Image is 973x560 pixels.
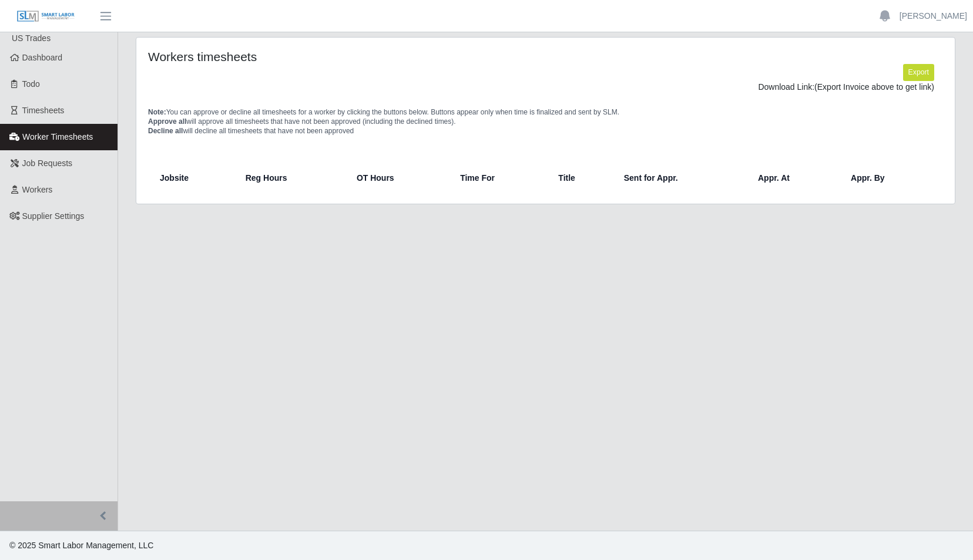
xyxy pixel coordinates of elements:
[549,164,614,192] th: Title
[148,108,166,116] span: Note:
[9,541,153,550] span: © 2025 Smart Labor Management, LLC
[900,10,967,22] a: [PERSON_NAME]
[22,53,63,62] span: Dashboard
[841,164,938,192] th: Appr. By
[749,164,841,192] th: Appr. At
[236,164,347,192] th: Reg Hours
[12,33,51,43] span: US Trades
[347,164,451,192] th: OT Hours
[16,10,75,23] img: SLM Logo
[153,164,236,192] th: Jobsite
[22,79,40,89] span: Todo
[22,185,53,194] span: Workers
[22,106,65,115] span: Timesheets
[22,132,93,141] span: Worker Timesheets
[22,211,85,221] span: Supplier Settings
[157,81,934,93] div: Download Link:
[615,164,749,192] th: Sent for Appr.
[22,158,73,168] span: Job Requests
[814,82,934,92] span: (Export Invoice above to get link)
[148,117,186,126] span: Approve all
[903,64,934,80] button: Export
[148,127,183,135] span: Decline all
[451,164,549,192] th: Time For
[148,49,469,64] h4: Workers timesheets
[148,107,943,136] p: You can approve or decline all timesheets for a worker by clicking the buttons below. Buttons app...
